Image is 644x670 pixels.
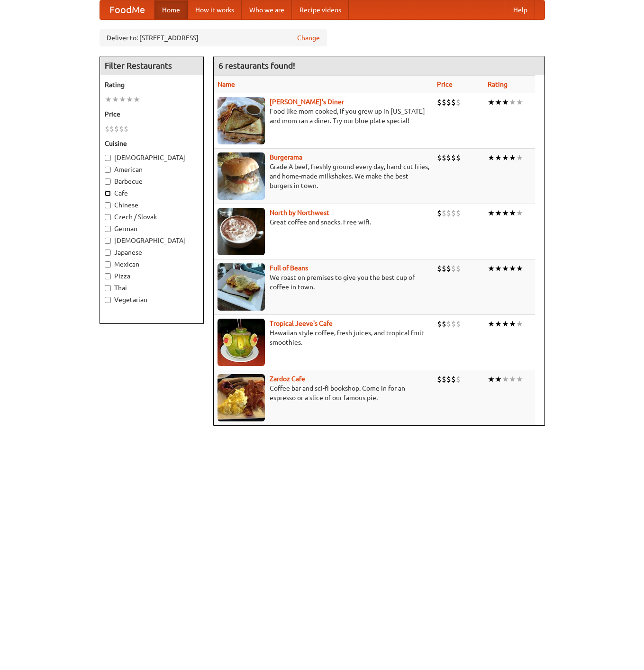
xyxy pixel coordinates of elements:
[495,263,502,274] li: ★
[218,61,295,70] ng-pluralize: 6 restaurants found!
[442,319,446,329] li: $
[437,152,442,163] li: $
[105,177,199,186] label: Barbecue
[506,0,535,19] a: Help
[509,97,516,107] li: ★
[456,152,461,163] li: $
[495,374,502,384] li: ★
[509,152,516,163] li: ★
[105,94,112,105] li: ★
[502,97,509,107] li: ★
[451,97,456,107] li: $
[488,208,495,218] li: ★
[105,295,199,304] label: Vegetarian
[437,263,442,274] li: $
[218,208,265,255] img: north.jpg
[114,124,119,134] li: $
[105,285,111,291] input: Thai
[516,152,523,163] li: ★
[105,153,199,162] label: [DEMOGRAPHIC_DATA]
[516,208,523,218] li: ★
[502,152,509,163] li: ★
[451,319,456,329] li: $
[488,319,495,329] li: ★
[218,152,265,200] img: burgerama.jpg
[442,152,446,163] li: $
[437,374,442,384] li: $
[109,124,114,134] li: $
[105,188,199,198] label: Cafe
[105,167,111,173] input: American
[270,375,305,383] a: Zardoz Cafe
[105,297,111,303] input: Vegetarian
[297,33,320,43] a: Change
[218,97,265,144] img: sallys.jpg
[270,153,302,161] b: Burgerama
[516,263,523,274] li: ★
[218,328,429,347] p: Hawaiian style coffee, fresh juices, and tropical fruit smoothies.
[105,202,111,208] input: Chinese
[105,212,199,222] label: Czech / Slovak
[456,208,461,218] li: $
[124,124,128,134] li: $
[495,97,502,107] li: ★
[105,80,199,89] h5: Rating
[119,124,124,134] li: $
[218,217,429,227] p: Great coffee and snacks. Free wifi.
[292,0,349,19] a: Recipe videos
[437,319,442,329] li: $
[105,124,109,134] li: $
[105,190,111,197] input: Cafe
[100,56,203,75] h4: Filter Restaurants
[446,208,451,218] li: $
[451,263,456,274] li: $
[451,208,456,218] li: $
[119,94,126,105] li: ★
[105,238,111,244] input: [DEMOGRAPHIC_DATA]
[100,29,327,46] div: Deliver to: [STREET_ADDRESS]
[509,263,516,274] li: ★
[495,319,502,329] li: ★
[270,209,329,216] a: North by Northwest
[100,0,154,19] a: FoodMe
[105,139,199,148] h5: Cuisine
[509,319,516,329] li: ★
[105,155,111,161] input: [DEMOGRAPHIC_DATA]
[242,0,292,19] a: Who we are
[218,319,265,366] img: jeeves.jpg
[105,271,199,281] label: Pizza
[218,374,265,421] img: zardoz.jpg
[488,97,495,107] li: ★
[105,214,111,220] input: Czech / Slovak
[105,109,199,119] h5: Price
[437,80,453,88] a: Price
[105,165,199,174] label: American
[218,384,429,402] p: Coffee bar and sci-fi bookshop. Come in for an espresso or a slice of our famous pie.
[218,263,265,311] img: beans.jpg
[488,263,495,274] li: ★
[105,179,111,185] input: Barbecue
[495,152,502,163] li: ★
[270,98,344,106] b: [PERSON_NAME]'s Diner
[456,263,461,274] li: $
[270,320,333,327] b: Tropical Jeeve's Cafe
[495,208,502,218] li: ★
[105,261,111,268] input: Mexican
[270,264,308,272] a: Full of Beans
[446,374,451,384] li: $
[446,263,451,274] li: $
[105,250,111,256] input: Japanese
[112,94,119,105] li: ★
[105,226,111,232] input: German
[105,283,199,293] label: Thai
[502,374,509,384] li: ★
[509,208,516,218] li: ★
[126,94,133,105] li: ★
[437,97,442,107] li: $
[509,374,516,384] li: ★
[451,374,456,384] li: $
[105,248,199,257] label: Japanese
